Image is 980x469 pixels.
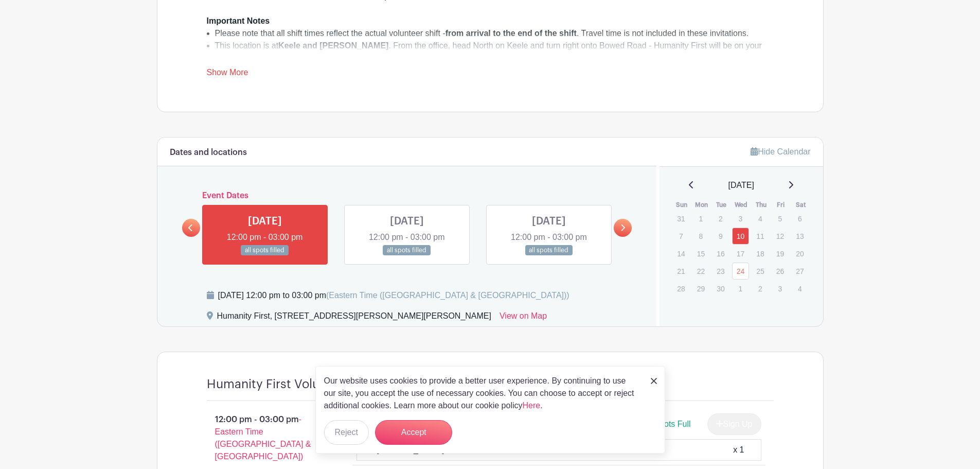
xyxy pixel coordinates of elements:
[732,263,749,280] a: 24
[446,29,577,38] strong: from arrival to the end of the shift
[791,211,808,227] p: 6
[651,378,657,384] img: close_button-5f87c8562297e5c2d7936805f587ecaba9071eb48480494691a3f1689db116b3.svg
[692,246,709,262] p: 15
[215,415,311,461] span: - Eastern Time ([GEOGRAPHIC_DATA] & [GEOGRAPHIC_DATA])
[791,228,808,244] p: 13
[732,228,749,245] a: 10
[326,291,569,300] span: (Eastern Time ([GEOGRAPHIC_DATA] & [GEOGRAPHIC_DATA]))
[207,68,248,81] a: Show More
[215,40,774,64] li: This location is at . From the office, head North on Keele and turn right onto Bowed Road - Human...
[672,211,689,227] p: 31
[751,147,810,156] a: Hide Calendar
[375,420,452,445] button: Accept
[732,200,752,210] th: Wed
[772,211,789,227] p: 5
[711,200,732,210] th: Tue
[672,281,689,297] p: 28
[791,200,811,210] th: Sat
[217,310,491,326] div: Humanity First, [STREET_ADDRESS][PERSON_NAME][PERSON_NAME]
[752,228,769,244] p: 11
[215,27,774,40] li: Please note that all shift times reflect the actual volunteer shift - . Travel time is not includ...
[692,263,709,279] p: 22
[791,281,808,297] p: 4
[772,228,789,244] p: 12
[752,281,769,297] p: 2
[791,246,808,262] p: 20
[200,191,614,201] h6: Event Dates
[732,281,749,297] p: 1
[771,200,791,210] th: Fri
[772,281,789,297] p: 3
[324,375,640,412] p: Our website uses cookies to provide a better user experience. By continuing to use our site, you ...
[772,246,789,262] p: 19
[218,289,569,302] div: [DATE] 12:00 pm to 03:00 pm
[751,200,771,210] th: Thu
[712,281,729,297] p: 30
[733,444,744,456] div: x 1
[772,263,789,279] p: 26
[692,228,709,244] p: 8
[692,200,712,210] th: Mon
[672,200,692,210] th: Sun
[207,16,270,25] strong: Important Notes
[752,263,769,279] p: 25
[278,41,388,50] strong: Keele and [PERSON_NAME]
[324,420,369,445] button: Reject
[672,228,689,244] p: 7
[654,420,690,428] span: Spots Full
[207,377,357,392] h4: Humanity First Volunteers
[500,310,547,326] a: View on Map
[732,211,749,227] p: 3
[791,263,808,279] p: 27
[170,148,247,158] h6: Dates and locations
[190,409,341,467] p: 12:00 pm - 03:00 pm
[712,211,729,227] p: 2
[672,263,689,279] p: 21
[712,263,729,279] p: 23
[752,211,769,227] p: 4
[692,281,709,297] p: 29
[752,246,769,262] p: 18
[728,179,754,192] span: [DATE]
[712,246,729,262] p: 16
[732,246,749,262] p: 17
[692,211,709,227] p: 1
[712,228,729,244] p: 9
[672,246,689,262] p: 14
[523,401,541,410] a: Here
